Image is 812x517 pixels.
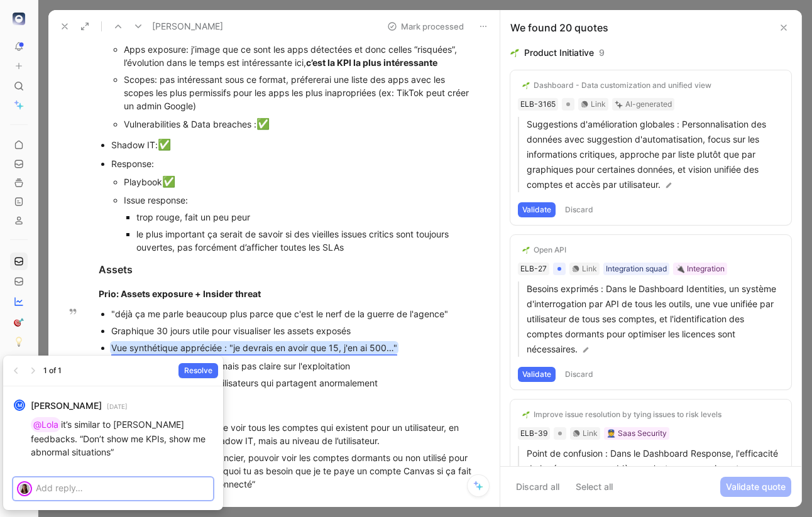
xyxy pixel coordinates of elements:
[184,364,212,377] span: Resolve
[178,363,218,378] button: Resolve
[31,417,213,459] p: it’s similar to [PERSON_NAME] feedbacks. “Don’t show me KPIs, show me abnormal situations”
[15,401,24,410] div: M
[31,398,102,413] strong: [PERSON_NAME]
[43,364,62,377] div: 1 of 1
[107,401,128,412] small: [DATE]
[18,482,31,495] img: avatar
[33,417,58,432] div: @Lola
